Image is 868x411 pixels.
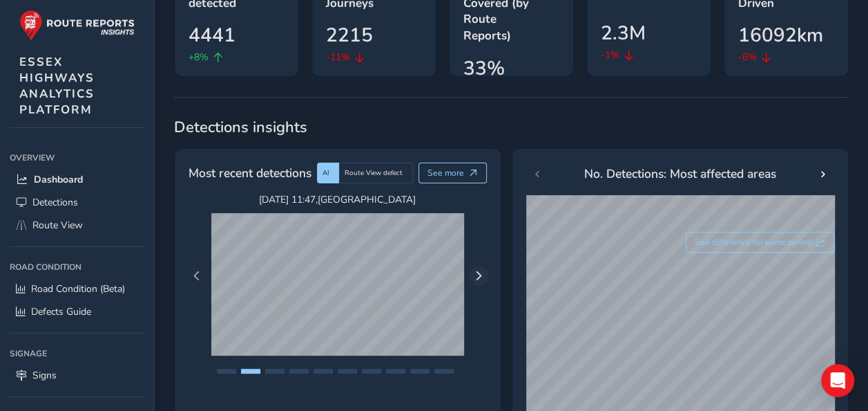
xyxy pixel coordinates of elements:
[469,266,488,286] button: Next Page
[241,369,260,374] button: Page 2
[32,369,57,382] span: Signs
[32,196,78,209] span: Detections
[10,343,144,364] div: Signage
[10,277,144,300] a: Road Condition (Beta)
[32,219,83,232] span: Route View
[601,19,646,48] span: 2.3M
[326,21,373,50] span: 2215
[738,21,823,50] span: 16092km
[189,50,209,64] span: +8%
[10,147,144,168] div: Overview
[189,21,235,50] span: 4441
[434,369,454,374] button: Page 10
[187,266,206,286] button: Previous Page
[217,369,236,374] button: Page 1
[34,173,83,186] span: Dashboard
[265,369,284,374] button: Page 3
[314,369,333,374] button: Page 5
[362,369,381,374] button: Page 7
[211,193,464,206] span: [DATE] 11:47 , [GEOGRAPHIC_DATA]
[418,163,487,183] button: See more
[322,168,329,178] span: AI
[31,305,91,318] span: Defects Guide
[410,369,430,374] button: Page 9
[339,163,413,183] div: Route View defect
[695,237,812,248] span: See difference for same period
[31,282,125,295] span: Road Condition (Beta)
[10,191,144,214] a: Detections
[189,164,311,182] span: Most recent detections
[317,163,339,183] div: AI
[338,369,357,374] button: Page 6
[821,364,854,397] div: Open Intercom Messenger
[584,165,776,183] span: No. Detections: Most affected areas
[738,50,757,64] span: -6%
[19,10,135,41] img: rr logo
[463,54,505,83] span: 33%
[10,364,144,387] a: Signs
[10,257,144,277] div: Road Condition
[386,369,405,374] button: Page 8
[345,168,403,178] span: Route View defect
[289,369,309,374] button: Page 4
[601,48,619,62] span: -1%
[10,168,144,191] a: Dashboard
[10,300,144,323] a: Defects Guide
[326,50,350,64] span: -11%
[174,117,849,138] span: Detections insights
[427,167,464,179] span: See more
[19,54,95,118] span: ESSEX HIGHWAYS ANALYTICS PLATFORM
[686,232,835,253] button: See difference for same period
[10,214,144,237] a: Route View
